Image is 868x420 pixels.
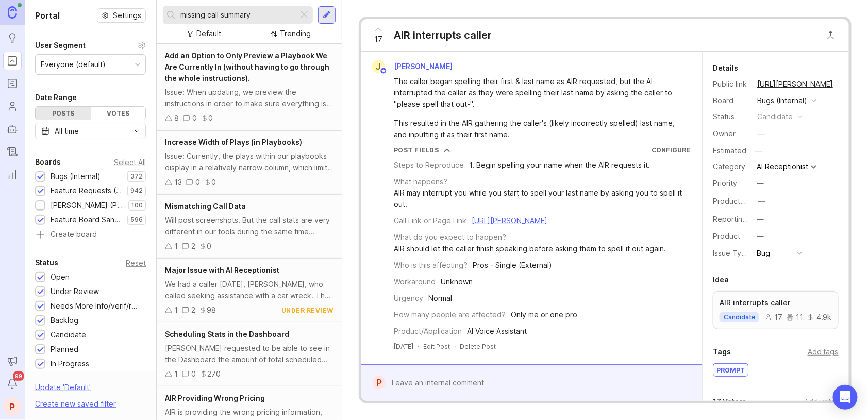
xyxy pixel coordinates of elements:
[394,76,681,110] div: The caller began spelling their first & last name as AIR requested, but the AI interrupted the ca...
[195,176,200,188] div: 0
[165,343,333,365] div: [PERSON_NAME] requested to be able to see in the Dashboard the amount of total scheduled appointm...
[808,346,839,358] div: Add tags
[280,28,311,39] div: Trending
[55,125,79,137] div: All time
[713,111,749,122] div: Status
[713,232,740,240] label: Product
[129,127,145,135] svg: toggle icon
[51,329,86,341] div: Candidate
[35,156,61,168] div: Boards
[51,171,101,182] div: Bugs (Internal)
[652,146,690,154] a: Configure
[35,256,58,269] div: Status
[473,260,552,271] div: Pros - Single (External)
[51,315,78,326] div: Backlog
[157,259,342,322] a: Major Issue with AI ReceptionistWe had a caller [DATE], [PERSON_NAME], who called seeking assista...
[724,313,755,321] p: candidate
[394,276,436,287] div: Workaround
[394,309,506,320] div: How many people are affected?
[757,214,764,225] div: —
[8,6,17,18] img: Canny Home
[821,25,841,45] button: Close button
[91,107,146,120] div: Votes
[51,271,70,283] div: Open
[757,248,770,259] div: Bug
[3,120,22,138] a: Autopilot
[3,142,22,161] a: Changelog
[460,342,496,351] div: Delete Post
[394,187,690,210] div: AIR may interrupt you while you start to spell your last name by asking you to spell it out.
[130,172,143,181] p: 372
[365,60,461,73] a: J[PERSON_NAME]
[511,309,577,320] div: Only me or one pro
[423,342,450,351] div: Edit Post
[157,44,342,131] a: Add an Option to Only Preview a Playbook We Are Currently In (without having to go through the wh...
[157,195,342,259] a: Mismatching Call DataWill post screenshots. But the call stats are very different in our tools du...
[372,60,385,73] div: J
[207,368,221,380] div: 270
[165,87,333,109] div: Issue: When updating, we preview the instructions in order to make sure everything is working cor...
[713,147,746,154] div: Estimated
[394,159,464,171] div: Steps to Reproduce
[281,306,333,315] div: under review
[97,8,146,23] button: Settings
[713,62,738,74] div: Details
[130,187,143,195] p: 942
[191,304,195,316] div: 2
[713,396,746,408] div: 17 Voters
[3,97,22,116] a: Users
[165,202,246,211] span: Mismatching Call Data
[807,314,832,321] div: 4.9k
[394,260,468,271] div: Who is this affecting?
[713,95,749,106] div: Board
[191,368,196,380] div: 0
[394,118,681,140] div: This resulted in the AIR gathering the caller's (likely incorrectly spelled) last name, and input...
[3,165,22,184] a: Reporting
[757,177,764,189] div: —
[51,200,123,211] div: [PERSON_NAME] (Public)
[35,39,86,52] div: User Segment
[720,298,832,308] p: AIR interrupts caller
[174,368,178,380] div: 1
[394,146,439,154] div: Post Fields
[394,243,666,254] div: AIR should let the caller finish speaking before asking them to spell it out again.
[165,51,329,83] span: Add an Option to Only Preview a Playbook We Are Currently In (without having to go through the wh...
[180,9,294,21] input: Search...
[713,364,748,376] div: prompt
[51,286,99,297] div: Under Review
[454,342,456,351] div: ·
[157,322,342,386] a: Scheduling Stats in the Dashboard[PERSON_NAME] requested to be able to see in the Dashboard the a...
[394,146,450,154] button: Post Fields
[833,385,858,410] div: Open Intercom Messenger
[165,279,333,301] div: We had a caller [DATE], [PERSON_NAME], who called seeking assistance with a car wreck. The AI rec...
[394,326,462,337] div: Product/Application
[51,300,141,312] div: Needs More Info/verif/repro
[35,231,146,240] a: Create board
[441,276,473,287] div: Unknown
[713,249,750,257] label: Issue Type
[394,62,453,71] span: [PERSON_NAME]
[165,151,333,173] div: Issue: Currently, the plays within our playbooks display in a relatively narrow column, which lim...
[35,398,116,410] div: Create new saved filter
[713,78,749,90] div: Public link
[131,201,143,209] p: 100
[174,176,182,188] div: 13
[394,232,506,243] div: What do you expect to happen?
[3,397,22,416] button: P
[394,293,423,304] div: Urgency
[41,59,106,70] div: Everyone (default)
[757,111,793,122] div: candidate
[394,342,413,351] a: [DATE]
[165,266,279,274] span: Major Issue with AI Receptionist
[165,394,265,402] span: AIR Providing Wrong Pricing
[35,9,60,22] h1: Portal
[380,67,388,75] img: member badge
[174,112,179,124] div: 8
[3,29,22,47] a: Ideas
[394,343,413,350] time: [DATE]
[394,28,492,42] div: AIR interrupts caller
[374,34,382,45] span: 17
[51,358,89,369] div: In Progress
[758,128,765,139] div: —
